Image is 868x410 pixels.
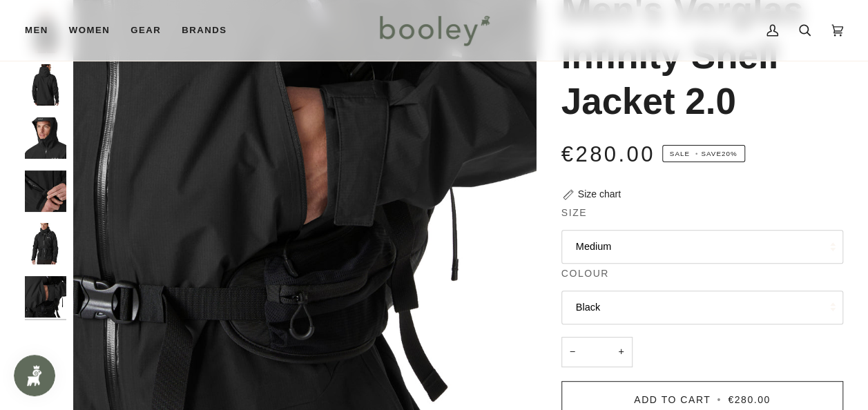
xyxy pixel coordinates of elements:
span: 20% [722,150,737,157]
em: • [693,150,702,157]
button: Black [561,291,843,324]
button: Medium [561,230,843,264]
span: Size [561,206,587,220]
span: Gear [131,23,161,37]
img: Men's Verglas Infinity Shell Jacket 2.0 [25,64,66,106]
div: Size chart [578,187,621,202]
img: Helly Hansen Men's Verglas Infinity Shell Jacket 2.0 - Booley Galway [25,276,66,318]
span: €280.00 [728,394,770,405]
span: Add to Cart [634,394,711,405]
iframe: Button to open loyalty program pop-up [14,355,55,396]
span: • [714,394,724,405]
input: Quantity [561,337,633,368]
img: Booley [374,10,494,50]
img: Helly Hansen Men's Verglas Infinity Shell Jacket 2.0 - Booley Galway [25,117,66,159]
button: − [561,337,584,368]
img: Helly Hansen Men's Verglas Infinity Shell Jacket 2.0 - Booley Galway [25,170,66,212]
span: Colour [561,266,609,281]
span: Save [662,145,745,163]
span: Women [69,23,110,37]
button: + [610,337,632,368]
span: Brands [182,23,226,37]
span: Sale [670,150,690,157]
img: Helly Hansen Men's Verglas Infinity Shell Jacket 2.0 - Booley Galway [25,223,66,264]
span: Men [25,23,48,37]
span: €280.00 [561,142,655,166]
